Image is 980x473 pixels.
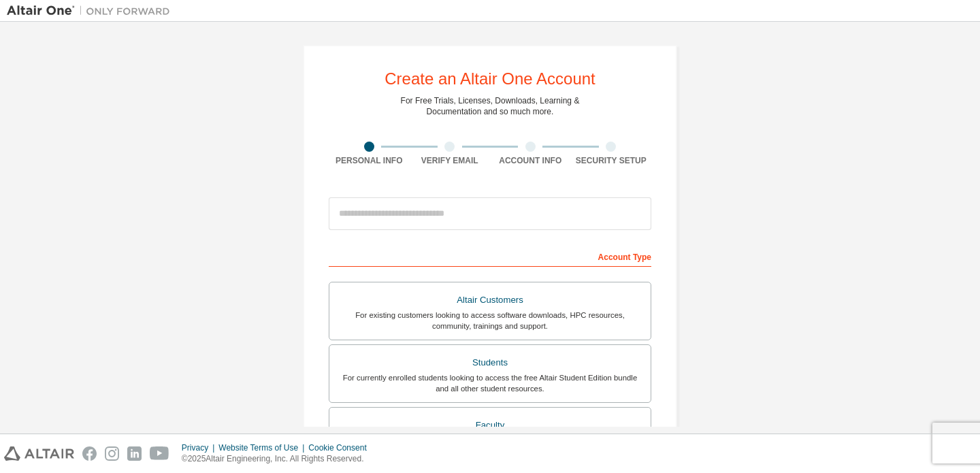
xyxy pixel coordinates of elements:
[4,446,74,461] img: altair_logo.svg
[329,155,410,166] div: Personal Info
[308,442,374,453] div: Cookie Consent
[338,372,642,394] div: For currently enrolled students looking to access the free Altair Student Edition bundle and all ...
[182,442,218,453] div: Privacy
[218,442,308,453] div: Website Terms of Use
[338,291,642,310] div: Altair Customers
[82,446,97,461] img: facebook.svg
[7,4,177,18] img: Altair One
[410,155,491,166] div: Verify Email
[571,155,652,166] div: Security Setup
[127,446,142,461] img: linkedin.svg
[105,446,119,461] img: instagram.svg
[338,310,642,331] div: For existing customers looking to access software downloads, HPC resources, community, trainings ...
[490,155,571,166] div: Account Info
[329,245,651,267] div: Account Type
[182,453,375,465] p: © 2025 Altair Engineering, Inc. All Rights Reserved.
[338,353,642,372] div: Students
[385,71,595,87] div: Create an Altair One Account
[401,95,580,117] div: For Free Trials, Licenses, Downloads, Learning & Documentation and so much more.
[150,446,169,461] img: youtube.svg
[338,416,642,435] div: Faculty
